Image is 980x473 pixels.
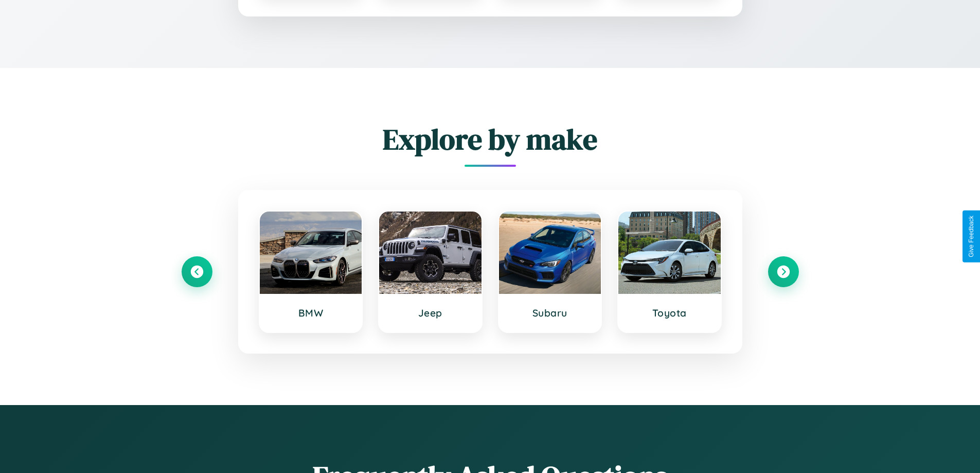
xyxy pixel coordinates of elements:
[968,216,975,257] div: Give Feedback
[389,307,471,319] h3: Jeep
[270,307,352,319] h3: BMW
[629,307,710,319] h3: Toyota
[509,307,591,319] h3: Subaru
[182,119,799,159] h2: Explore by make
